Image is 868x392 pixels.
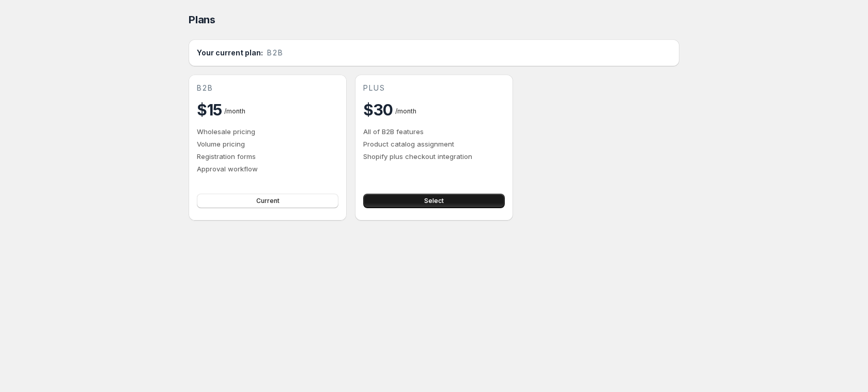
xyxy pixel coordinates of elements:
p: Registration forms [197,151,338,162]
p: Volume pricing [197,139,338,149]
button: Select [363,194,505,208]
span: b2b [197,83,213,93]
span: Current [256,197,280,205]
p: Approval workflow [197,164,338,174]
h2: $30 [363,99,393,120]
p: Shopify plus checkout integration [363,151,505,162]
p: All of B2B features [363,126,505,137]
p: Product catalog assignment [363,139,505,149]
span: / month [395,107,416,115]
span: plus [363,83,385,93]
span: Plans [189,13,215,26]
span: b2b [267,48,284,58]
button: Current [197,194,338,208]
p: Wholesale pricing [197,126,338,137]
span: / month [224,107,245,115]
h2: Your current plan: [197,48,263,58]
span: Select [424,197,444,205]
h2: $15 [197,99,222,120]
